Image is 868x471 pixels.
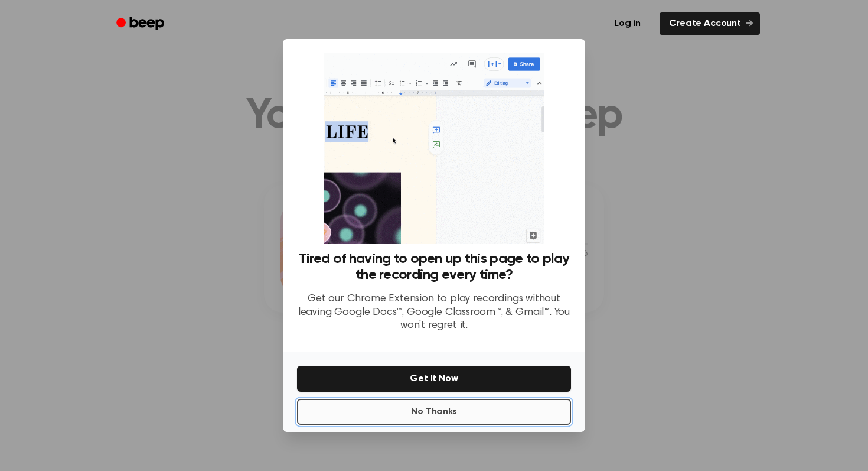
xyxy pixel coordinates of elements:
a: Create Account [660,12,760,35]
button: Get It Now [297,366,571,392]
img: Beep extension in action [324,53,543,244]
a: Log in [602,10,652,37]
h3: Tired of having to open up this page to play the recording every time? [297,251,571,283]
a: Beep [108,12,175,35]
button: No Thanks [297,399,571,425]
p: Get our Chrome Extension to play recordings without leaving Google Docs™, Google Classroom™, & Gm... [297,293,571,333]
